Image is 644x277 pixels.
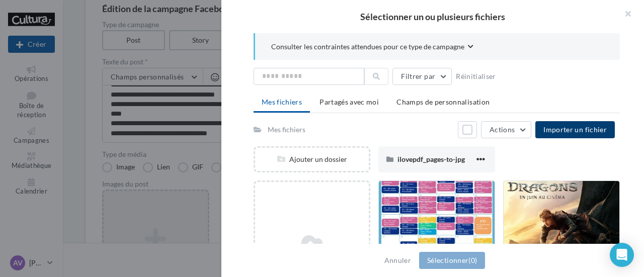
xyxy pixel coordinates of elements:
[610,243,634,267] div: Open Intercom Messenger
[397,155,465,163] span: ilovepdf_pages-to-jpg
[262,98,302,106] span: Mes fichiers
[543,125,607,134] span: Importer un fichier
[271,41,473,54] button: Consulter les contraintes attendues pour ce type de campagne
[468,256,477,264] span: (0)
[490,125,515,134] span: Actions
[237,12,628,21] h2: Sélectionner un ou plusieurs fichiers
[396,98,490,106] span: Champs de personnalisation
[268,125,305,135] div: Mes fichiers
[380,254,415,266] button: Annuler
[319,98,379,106] span: Partagés avec moi
[255,154,369,164] div: Ajouter un dossier
[419,252,485,269] button: Sélectionner(0)
[481,121,531,138] button: Actions
[452,70,500,82] button: Réinitialiser
[535,121,615,138] button: Importer un fichier
[392,68,452,85] button: Filtrer par
[271,42,464,52] span: Consulter les contraintes attendues pour ce type de campagne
